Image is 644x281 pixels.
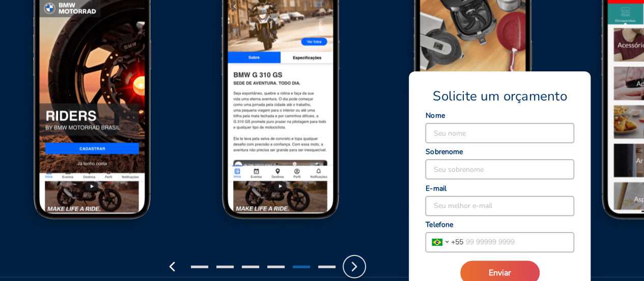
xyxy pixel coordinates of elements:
input: Seu sobrenome [426,160,574,179]
span: Enviar [489,267,511,278]
input: Seu melhor e-mail [426,196,574,216]
input: 99 99999 9999 [463,233,574,252]
span: Solicite um orçamento [433,88,567,105]
input: Seu nome [426,123,574,143]
span: + 55 [451,237,463,247]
